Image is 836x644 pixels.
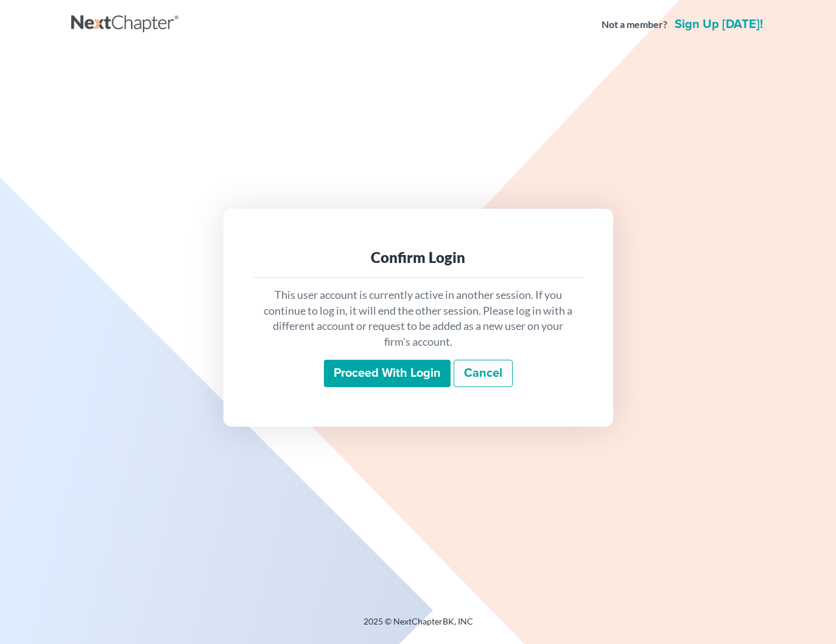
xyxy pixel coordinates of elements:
[71,615,765,637] div: 2025 © NextChapterBK, INC
[602,18,667,32] strong: Not a member?
[262,287,574,350] p: This user account is currently active in another session. If you continue to log in, it will end ...
[672,18,765,30] a: Sign up [DATE]!
[454,360,513,388] a: Cancel
[262,248,574,267] div: Confirm Login
[324,360,451,388] input: Proceed with login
